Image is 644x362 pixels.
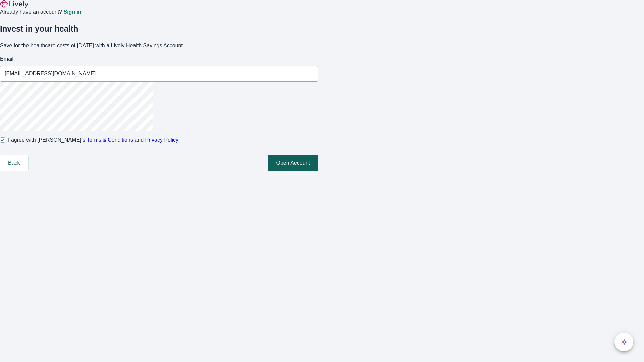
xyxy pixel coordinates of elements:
a: Terms & Conditions [87,137,133,143]
button: chat [614,333,633,351]
span: I agree with [PERSON_NAME]’s and [8,136,178,144]
button: Open Account [268,155,318,171]
svg: Lively AI Assistant [621,339,627,345]
a: Privacy Policy [145,137,179,143]
a: Sign in [63,9,81,15]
